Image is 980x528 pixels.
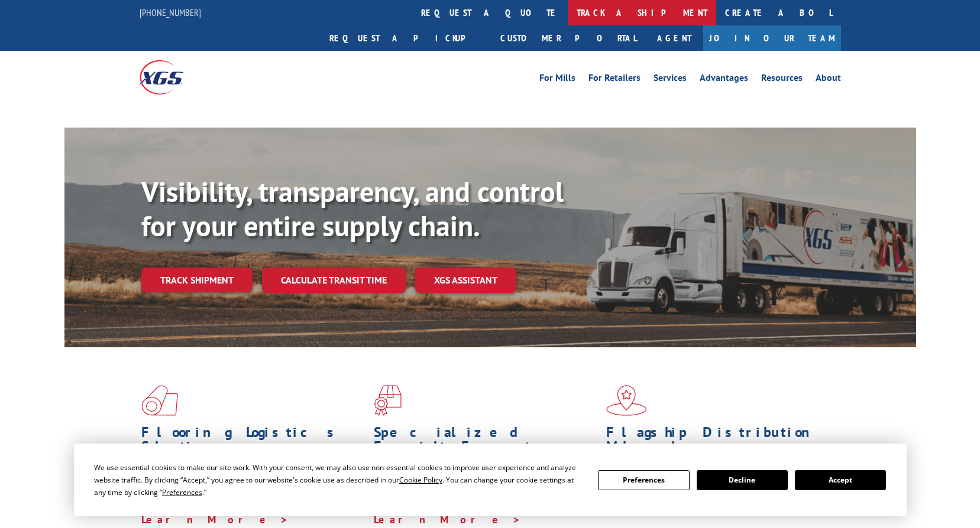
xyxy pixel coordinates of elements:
a: Learn More > [141,513,289,526]
a: Calculate transit time [262,268,406,293]
a: Services [654,73,687,86]
a: About [816,73,841,86]
a: XGS ASSISTANT [415,268,516,293]
h1: Flooring Logistics Solutions [141,425,365,459]
button: Preferences [598,470,689,490]
a: Resources [761,73,803,86]
span: Cookie Policy [399,475,442,485]
div: We use essential cookies to make our site work. With your consent, we may also use non-essential ... [94,461,584,498]
img: xgs-icon-total-supply-chain-intelligence-red [141,385,178,416]
a: Join Our Team [703,25,841,51]
button: Decline [697,470,788,490]
a: Track shipment [141,268,253,292]
a: For Mills [539,73,575,86]
a: For Retailers [588,73,641,86]
a: [PHONE_NUMBER] [140,6,201,18]
b: Visibility, transparency, and control for your entire supply chain. [141,173,564,244]
a: Customer Portal [491,25,645,51]
h1: Flagship Distribution Model [606,425,830,459]
div: Cookie Consent Prompt [74,444,907,516]
img: xgs-icon-flagship-distribution-model-red [606,385,647,416]
a: Learn More > [374,513,521,526]
h1: Specialized Freight Experts [374,425,597,459]
span: Preferences [162,487,202,497]
a: Advantages [700,73,748,86]
button: Accept [795,470,886,490]
img: xgs-icon-focused-on-flooring-red [374,385,402,416]
a: Agent [645,25,703,51]
a: Request a pickup [321,25,491,51]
